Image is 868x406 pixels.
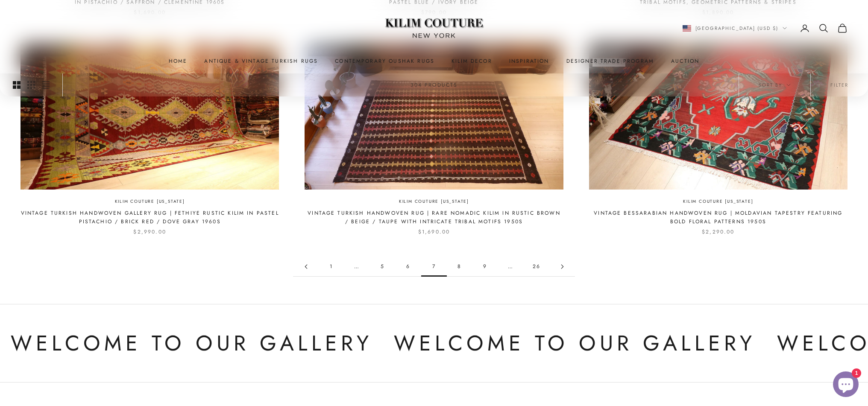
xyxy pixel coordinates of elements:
[566,57,654,65] a: Designer Trade Program
[702,228,734,236] sale-price: $2,290.00
[683,23,848,33] nav: Secondary navigation
[305,209,563,226] a: Vintage Turkish Handwoven Rug | Rare Nomadic Kilim in Rustic Brown / Beige / Taupe with Intricate...
[421,257,447,276] span: 7
[293,257,575,277] nav: Pagination navigation
[452,57,492,65] summary: Kilim Decor
[549,257,575,276] a: Go to page 8
[204,57,318,65] a: Antique & Vintage Turkish Rugs
[411,81,458,89] p: 304 products
[811,73,868,96] button: Filter
[739,73,810,96] button: Sort by
[137,326,499,361] p: Welcome to Our Gallery
[27,74,35,97] button: Switch to smaller product images
[830,371,861,399] inbox-online-store-chat: Shopify online store chat
[683,24,787,32] button: Change country or currency
[759,81,791,89] span: Sort by
[683,198,753,205] a: Kilim Couture [US_STATE]
[695,24,779,32] span: [GEOGRAPHIC_DATA] (USD $)
[115,198,185,205] a: Kilim Couture [US_STATE]
[381,8,487,49] img: Logo of Kilim Couture New York
[396,257,421,276] a: Go to page 6
[589,209,847,226] a: Vintage Bessarabian Handwoven Rug | Moldavian Tapestry Featuring Bold Floral Patterns 1950s
[524,257,549,276] a: Go to page 26
[13,74,21,97] button: Switch to larger product images
[472,257,498,276] a: Go to page 9
[683,25,691,32] img: United States
[293,257,319,276] a: Go to page 6
[21,209,279,226] a: Vintage Turkish Handwoven Gallery Rug | Fethiye Rustic Kilim in Pastel Pistachio / Brick Red / Do...
[133,228,166,236] sale-price: $2,990.00
[21,57,847,65] nav: Primary navigation
[671,57,699,65] a: Auction
[418,228,450,236] sale-price: $1,690.00
[344,257,370,276] span: …
[169,57,188,65] a: Home
[498,257,524,276] span: …
[335,57,434,65] a: Contemporary Oushak Rugs
[370,257,396,276] a: Go to page 5
[399,198,469,205] a: Kilim Couture [US_STATE]
[447,257,472,276] a: Go to page 8
[509,57,549,65] a: Inspiration
[319,257,344,276] a: Go to page 1
[42,74,50,97] button: Switch to compact product images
